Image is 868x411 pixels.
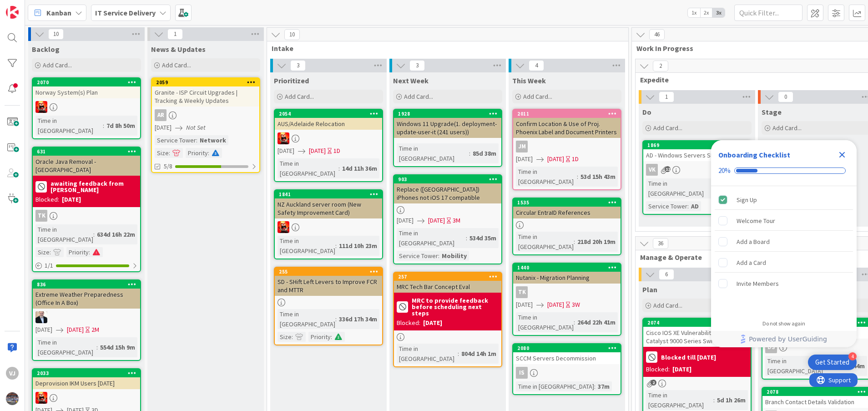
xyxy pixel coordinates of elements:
span: [DATE] [309,146,326,156]
div: 2054 [275,110,382,118]
div: Welcome Tour is incomplete. [715,211,853,231]
span: Add Card... [162,61,191,69]
span: : [89,247,90,257]
span: : [466,233,467,243]
span: 2 [651,380,656,386]
img: VN [278,221,289,233]
div: 2033 [33,369,140,377]
b: awaiting feedback from [PERSON_NAME] [50,180,137,193]
div: 1D [572,154,579,164]
span: : [96,342,98,352]
div: 5d 1h 26m [715,395,748,405]
div: 4 [848,352,857,360]
span: Add Card... [404,92,433,101]
div: 634d 16h 22m [95,229,137,239]
div: [DATE] [423,318,442,328]
span: : [335,241,337,251]
div: Checklist items [711,186,857,314]
div: 2054AUS/Adelaide Relocation [275,110,382,130]
div: 1D [333,146,340,156]
div: 3W [572,300,580,310]
span: 0 [778,91,793,102]
span: [DATE] [278,146,294,156]
div: 255 [275,268,382,276]
span: Add Card... [653,301,682,310]
div: VN [33,392,140,404]
span: Prioritized [274,76,309,85]
div: 2033Deprovision IKM Users [DATE] [33,369,140,389]
div: Blocked: [35,195,59,204]
div: Close Checklist [835,147,849,162]
div: AUS/Adelaide Relocation [275,118,382,130]
div: 257MRC Tech Bar Concept Eval [394,273,501,293]
span: 1x [688,8,700,17]
div: Checklist Container [711,140,857,347]
div: Add a Board is incomplete. [715,232,853,252]
span: Do [642,107,651,117]
div: Get Started [815,358,849,367]
div: 85d 38m [470,148,499,158]
div: 631 [37,148,140,155]
span: Intake [272,44,617,53]
div: 2011Confirm Location & Use of Proj. Phoenix Label and Document Printers [513,110,621,138]
div: 255SD - SHift Left Levers to Improve FCR and MTTR [275,268,382,296]
div: 218d 20h 19m [575,237,618,247]
div: Cisco IOS XE Vulnerabilities on Catalyst 9000 Series Switches [643,327,751,347]
span: : [687,201,689,211]
div: VJ [6,367,19,380]
span: [DATE] [397,216,414,225]
div: VN [33,101,140,113]
div: MRC Tech Bar Concept Eval [394,281,501,293]
div: 2054 [279,111,382,117]
div: Size [35,247,50,257]
div: Service Tower [155,135,196,145]
div: VN [275,132,382,144]
div: 804d 14h 1m [459,349,499,359]
div: Sign Up [737,194,757,205]
div: 1535 [513,198,621,207]
div: AD [689,201,701,211]
div: 1440Nutanix - Migration Planning [513,264,621,284]
div: 14d 11h 36m [340,163,379,173]
div: 2011 [513,110,621,118]
div: TK [513,286,621,298]
span: 2 [653,61,668,71]
b: MRC to provide feedback before scheduling next steps [412,297,499,316]
div: Time in [GEOGRAPHIC_DATA] [278,309,335,329]
div: Time in [GEOGRAPHIC_DATA] [35,337,96,357]
div: Size [278,332,292,342]
span: Add Card... [285,92,314,101]
span: Backlog [32,45,60,54]
div: Confirm Location & Use of Proj. Phoenix Label and Document Printers [513,118,621,138]
div: 2070 [33,78,140,86]
div: 903 [394,175,501,183]
div: 631 [33,147,140,156]
div: 903 [398,176,501,183]
span: Kanban [46,7,71,18]
div: Is [516,367,528,379]
div: 836 [33,280,140,289]
div: 3M [453,216,460,225]
div: 1928Windows 11 Upgrade(1. deployment-update-user-it (241 users)) [394,110,501,138]
div: Priority [186,148,208,158]
div: Oracle Java Removal - [GEOGRAPHIC_DATA] [33,156,140,176]
div: 336d 17h 34m [337,314,379,324]
div: 2070Norway System(s) Plan [33,78,140,98]
div: 1928 [398,111,501,117]
div: Network [197,135,228,145]
div: Time in [GEOGRAPHIC_DATA] [397,143,469,163]
span: [DATE] [547,300,564,310]
span: Add Card... [653,124,682,132]
span: Add Card... [772,124,802,132]
div: Do not show again [762,320,805,327]
div: 554d 15h 9m [98,342,137,352]
div: 1928 [394,110,501,118]
span: [DATE] [547,154,564,164]
b: Blocked till [DATE] [661,354,716,360]
span: [DATE] [516,300,533,310]
span: : [338,163,340,173]
div: 255 [279,269,382,275]
input: Quick Filter... [734,5,802,21]
div: AR [155,109,167,121]
div: 2070 [37,79,140,86]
